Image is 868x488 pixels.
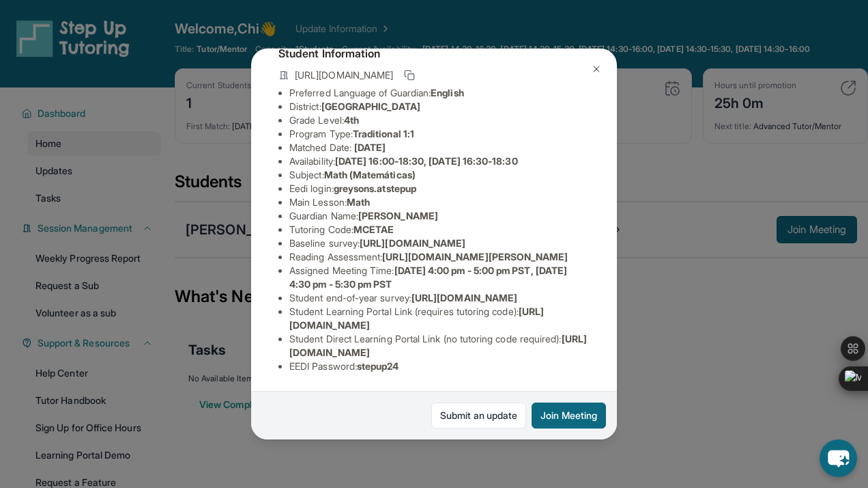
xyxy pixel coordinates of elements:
li: Main Lesson : [289,195,590,209]
li: Student end-of-year survey : [289,291,590,305]
li: District: [289,100,590,113]
span: greysons.atstepup [334,182,416,194]
h4: Student Information [278,45,590,62]
li: Eedi login : [289,182,590,195]
span: [URL][DOMAIN_NAME] [295,68,393,82]
li: EEDI Password : [289,360,590,373]
span: [DATE] 16:00-18:30, [DATE] 16:30-18:30 [335,155,518,167]
li: Preferred Language of Guardian: [289,86,590,100]
li: Guardian Name : [289,209,590,223]
li: Availability: [289,154,590,168]
li: Baseline survey : [289,236,590,250]
span: [URL][DOMAIN_NAME] [411,292,517,303]
span: [DATE] 4:00 pm - 5:00 pm PST, [DATE] 4:30 pm - 5:30 pm PST [289,265,567,290]
span: [PERSON_NAME] [358,210,438,221]
span: [URL][DOMAIN_NAME] [360,237,465,249]
button: Copy link [401,67,418,83]
li: Grade Level: [289,113,590,127]
span: [DATE] [354,141,386,153]
button: chat-button [820,439,857,477]
li: Assigned Meeting Time : [289,264,590,291]
li: Subject : [289,168,590,182]
button: Join Meeting [532,403,606,429]
img: Close Icon [591,64,602,74]
span: [URL][DOMAIN_NAME][PERSON_NAME] [382,251,568,262]
span: Math [347,196,370,208]
span: [GEOGRAPHIC_DATA] [321,100,420,112]
li: Student Direct Learning Portal Link (no tutoring code required) : [289,332,590,360]
li: Program Type: [289,127,590,141]
span: English [431,87,464,98]
li: Student Learning Portal Link (requires tutoring code) : [289,305,590,332]
a: Submit an update [431,403,526,429]
span: 4th [344,114,359,126]
span: stepup24 [357,360,399,372]
li: Tutoring Code : [289,223,590,236]
span: Math (Matemáticas) [324,169,416,180]
span: MCETAE [353,223,394,235]
li: Reading Assessment : [289,250,590,264]
li: Matched Date: [289,141,590,154]
span: Traditional 1:1 [353,128,414,139]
